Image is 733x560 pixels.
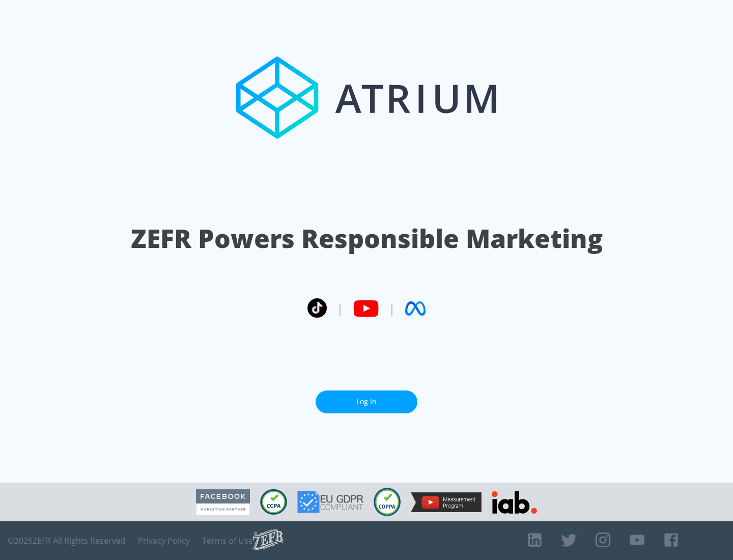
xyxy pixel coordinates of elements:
span: © 2025 ZEFR All Rights Reserved [8,536,126,546]
a: Log In [316,390,417,413]
h1: ZEFR Powers Responsible Marketing [131,221,603,256]
img: Facebook Marketing Partner [196,489,250,515]
a: Terms of Use [202,536,253,546]
img: IAB [492,491,537,514]
img: CCPA Compliant [260,489,287,515]
span: | [337,301,343,316]
a: Privacy Policy [138,536,190,546]
img: GDPR Compliant [297,491,363,513]
img: COPPA Compliant [374,488,401,516]
img: YouTube Measurement Program [411,492,482,512]
span: | [389,301,395,316]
